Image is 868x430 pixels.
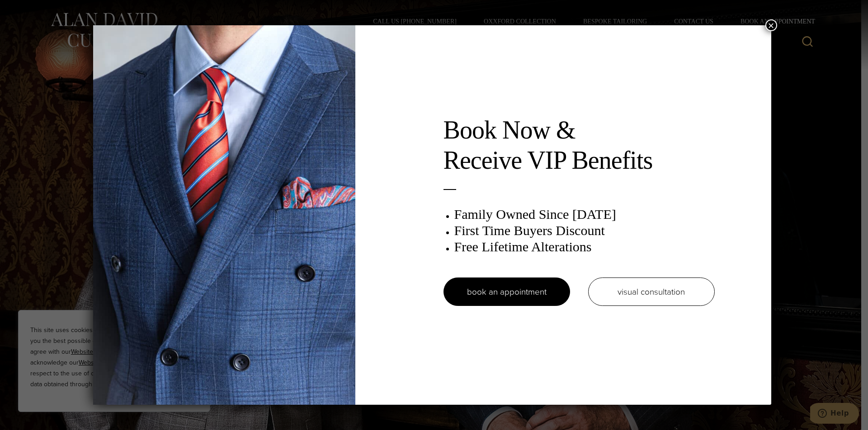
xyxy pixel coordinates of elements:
h3: First Time Buyers Discount [454,222,715,239]
span: Help [20,6,39,14]
button: Close [765,19,777,31]
h3: Family Owned Since [DATE] [454,206,715,222]
h2: Book Now & Receive VIP Benefits [443,115,715,176]
a: book an appointment [443,277,570,306]
a: visual consultation [588,277,715,306]
h3: Free Lifetime Alterations [454,239,715,255]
